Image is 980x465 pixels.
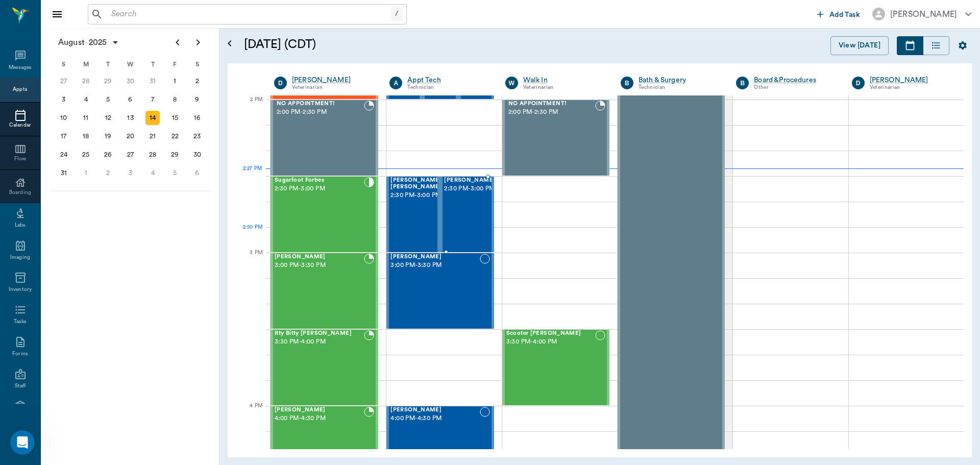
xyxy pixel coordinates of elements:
[277,101,364,107] span: NO APPOINTMENT!
[145,92,160,107] div: Thursday, August 7, 2025
[15,222,26,229] div: Labs
[444,177,495,184] span: [PERSON_NAME]
[57,74,71,88] div: Sunday, July 27, 2025
[870,75,952,85] a: [PERSON_NAME]
[236,94,262,120] div: 2 PM
[870,83,952,92] div: Veterinarian
[639,83,721,92] div: Technician
[145,148,160,162] div: Thursday, August 28, 2025
[168,92,182,107] div: Friday, August 8, 2025
[271,100,378,176] div: BOOKED, 2:00 PM - 2:30 PM
[621,77,633,89] div: B
[75,57,97,72] div: M
[57,166,71,180] div: Sunday, August 31, 2025
[168,111,182,125] div: Friday, August 15, 2025
[10,254,30,261] div: Imaging
[124,74,138,88] div: Wednesday, July 30, 2025
[124,129,138,143] div: Wednesday, August 20, 2025
[57,111,71,125] div: Sunday, August 10, 2025
[236,401,262,426] div: 4 PM
[145,111,160,125] div: Today, Thursday, August 14, 2025
[141,57,164,72] div: T
[292,83,374,92] div: Veterinarian
[864,5,979,23] button: [PERSON_NAME]
[813,5,864,23] button: Add Task
[390,413,479,424] span: 4:00 PM - 4:30 PM
[188,32,208,53] button: Next page
[13,86,27,93] div: Appts
[97,57,119,72] div: T
[190,166,204,180] div: Saturday, September 6, 2025
[57,129,71,143] div: Sunday, August 17, 2025
[390,177,442,190] span: [PERSON_NAME] [PERSON_NAME]
[271,329,378,406] div: BOOKED, 3:30 PM - 4:00 PM
[224,24,236,63] button: Open calendar
[145,129,160,143] div: Thursday, August 21, 2025
[275,254,364,260] span: [PERSON_NAME]
[390,260,479,271] span: 3:00 PM - 3:30 PM
[101,166,115,180] div: Tuesday, September 2, 2025
[274,77,287,89] div: D
[87,35,109,50] span: 2025
[12,350,28,358] div: Forms
[101,129,115,143] div: Tuesday, August 19, 2025
[53,32,125,53] button: August2025
[386,176,440,253] div: CHECKED_IN, 2:30 PM - 3:00 PM
[852,77,865,89] div: D
[101,74,115,88] div: Tuesday, July 29, 2025
[523,83,605,92] div: Veterinarian
[124,148,138,162] div: Wednesday, August 27, 2025
[56,35,87,50] span: August
[523,75,605,85] div: Walk In
[164,57,186,72] div: F
[506,330,595,337] span: Scooter [PERSON_NAME]
[53,57,75,72] div: S
[890,8,957,20] div: [PERSON_NAME]
[101,148,115,162] div: Tuesday, August 26, 2025
[639,75,721,85] a: Bath & Surgery
[119,57,142,72] div: W
[444,184,495,194] span: 2:30 PM - 3:00 PM
[275,407,364,413] span: [PERSON_NAME]
[754,75,836,85] a: Board &Procedures
[190,74,204,88] div: Saturday, August 2, 2025
[57,92,71,107] div: Sunday, August 3, 2025
[754,83,836,92] div: Other
[57,148,71,162] div: Sunday, August 24, 2025
[505,77,518,89] div: W
[9,64,32,71] div: Messages
[390,254,479,260] span: [PERSON_NAME]
[168,166,182,180] div: Friday, September 5, 2025
[506,337,595,347] span: 3:30 PM - 4:00 PM
[79,129,93,143] div: Monday, August 18, 2025
[391,7,402,21] div: /
[15,382,26,390] div: Staff
[830,36,889,55] button: View [DATE]
[277,107,364,117] span: 2:00 PM - 2:30 PM
[167,32,188,53] button: Previous page
[275,413,364,424] span: 4:00 PM - 4:30 PM
[10,430,35,455] iframe: Intercom live chat
[275,260,364,271] span: 3:00 PM - 3:30 PM
[107,7,391,21] input: Search
[390,407,479,413] span: [PERSON_NAME]
[390,190,442,201] span: 2:30 PM - 3:00 PM
[168,129,182,143] div: Friday, August 22, 2025
[502,100,609,176] div: BOOKED, 2:00 PM - 2:30 PM
[9,286,32,293] div: Inventory
[275,337,364,347] span: 3:30 PM - 4:00 PM
[407,83,489,92] div: Technician
[79,166,93,180] div: Monday, September 1, 2025
[190,148,204,162] div: Saturday, August 30, 2025
[145,166,160,180] div: Thursday, September 4, 2025
[275,177,364,184] span: Sugarfoot Forbes
[14,318,27,326] div: Tasks
[124,166,138,180] div: Wednesday, September 3, 2025
[292,75,374,85] a: [PERSON_NAME]
[168,148,182,162] div: Friday, August 29, 2025
[145,74,160,88] div: Thursday, July 31, 2025
[440,176,494,253] div: CHECKED_IN, 2:30 PM - 3:00 PM
[101,92,115,107] div: Tuesday, August 5, 2025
